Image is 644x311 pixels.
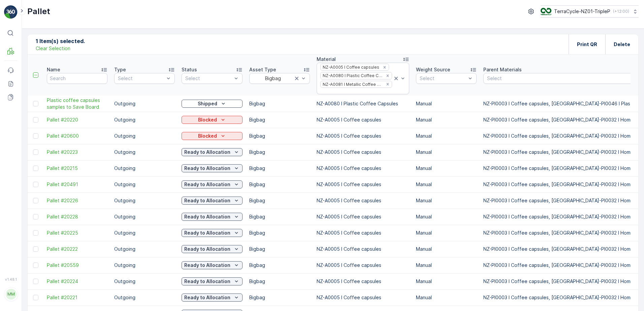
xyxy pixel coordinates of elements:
p: Ready to Allocation [184,149,230,155]
td: Outgoing [111,193,178,209]
span: Pallet #20226 [47,197,107,204]
td: Bigbag [246,209,313,225]
div: NZ-A0081 I Metallic Coffee Capsules [321,81,383,88]
td: Manual [413,176,480,193]
button: Ready to Allocation [182,148,243,156]
a: Pallet #20222 [47,246,107,252]
td: NZ-A0005 I Coffee capsules [313,225,413,241]
p: Select [185,75,232,82]
p: Weight Source [416,66,450,73]
td: Bigbag [246,96,313,112]
a: Pallet #20225 [47,230,107,236]
div: NZ-A0005 I Coffee capsules [321,64,380,70]
p: Pallet [27,6,50,17]
td: Outgoing [111,289,178,306]
p: TerraCycle-NZ01-TripleP [554,8,610,15]
span: Pallet #20220 [47,116,107,123]
button: Blocked [182,116,243,124]
a: Pallet #20215 [47,165,107,172]
span: v 1.48.1 [4,277,18,281]
td: Outgoing [111,128,178,144]
div: Remove NZ-A0005 I Coffee capsules [381,65,388,70]
button: Shipped [182,100,243,108]
p: Ready to Allocation [184,294,230,301]
button: Ready to Allocation [182,164,243,172]
td: Outgoing [111,96,178,112]
td: Manual [413,273,480,289]
div: Toggle Row Selected [33,149,38,155]
td: Bigbag [246,257,313,273]
a: Pallet #20600 [47,133,107,139]
a: Pallet #20221 [47,294,107,301]
span: Pallet #20559 [47,262,107,269]
td: NZ-A0005 I Coffee capsules [313,257,413,273]
button: Ready to Allocation [182,229,243,237]
div: Toggle Row Selected [33,246,38,252]
img: TC_7kpGtVS.png [541,8,551,15]
button: Ready to Allocation [182,245,243,253]
td: NZ-A0005 I Coffee capsules [313,289,413,306]
p: ( +12:00 ) [613,9,629,14]
td: NZ-A0005 I Coffee capsules [313,144,413,160]
img: logo [4,5,18,19]
p: 1 Item(s) selected. [36,37,85,45]
p: Ready to Allocation [184,197,230,204]
td: NZ-A0005 I Coffee capsules [313,112,413,128]
a: Plastic coffee capsules samples to Save Board [47,97,107,110]
p: Clear Selection [36,45,70,52]
td: Outgoing [111,209,178,225]
p: Name [47,66,60,73]
td: Manual [413,193,480,209]
td: Outgoing [111,257,178,273]
p: Status [182,66,197,73]
td: Outgoing [111,144,178,160]
span: Pallet #20228 [47,213,107,220]
button: MM [4,283,18,306]
button: Blocked [182,132,243,140]
div: Toggle Row Selected [33,166,38,171]
button: Ready to Allocation [182,213,243,221]
td: Manual [413,128,480,144]
td: Outgoing [111,112,178,128]
p: Ready to Allocation [184,165,230,172]
p: Ready to Allocation [184,262,230,269]
div: Remove NZ-A0081 I Metallic Coffee Capsules [384,81,391,87]
p: Parent Materials [483,66,522,73]
td: Bigbag [246,225,313,241]
div: Toggle Row Selected [33,133,38,139]
p: Delete [614,41,630,48]
p: Select [420,75,466,82]
div: Toggle Row Selected [33,263,38,268]
a: Pallet #20224 [47,278,107,285]
div: Toggle Row Selected [33,117,38,123]
td: Bigbag [246,128,313,144]
p: Select [118,75,164,82]
button: Ready to Allocation [182,293,243,302]
div: Toggle Row Selected [33,230,38,236]
td: Manual [413,257,480,273]
a: Pallet #20223 [47,149,107,155]
p: Shipped [198,100,217,107]
td: NZ-A0005 I Coffee capsules [313,193,413,209]
td: Outgoing [111,273,178,289]
td: Bigbag [246,273,313,289]
td: Outgoing [111,176,178,193]
p: Material [317,56,336,63]
div: Toggle Row Selected [33,214,38,219]
p: Ready to Allocation [184,230,230,236]
td: NZ-A0005 I Coffee capsules [313,176,413,193]
td: Manual [413,225,480,241]
td: Bigbag [246,176,313,193]
span: Pallet #20491 [47,181,107,188]
p: Blocked [198,116,217,123]
button: Ready to Allocation [182,277,243,285]
td: Bigbag [246,241,313,257]
p: Blocked [198,133,217,139]
div: NZ-A0080 I Plastic Coffee Capsules [321,72,383,79]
